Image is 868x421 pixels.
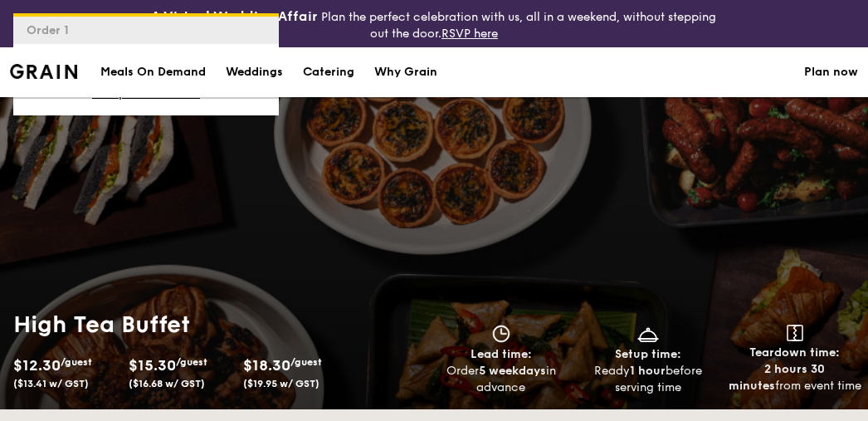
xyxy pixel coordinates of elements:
span: ($19.95 w/ GST) [243,378,319,389]
div: Weddings [226,47,283,97]
span: $12.30 [13,356,61,374]
img: icon-clock.2db775ea.svg [489,325,514,343]
div: Ready before serving time [581,363,714,396]
span: Teardown time: [749,345,840,360]
strong: 2 hours 30 minutes [729,362,826,393]
span: /guest [61,356,92,368]
span: Setup time: [615,347,681,361]
div: Meals On Demand [100,47,206,97]
div: from event time [728,361,861,394]
a: Logotype [10,64,77,79]
a: Meals On Demand [90,47,216,97]
span: $15.30 [129,356,176,374]
span: Lead time: [471,347,532,361]
span: /guest [176,356,207,368]
span: ($13.41 w/ GST) [13,378,89,389]
strong: 5 weekdays [479,364,546,378]
div: Catering [303,47,354,97]
h1: High Tea Buffet [13,310,427,340]
img: icon-teardown.65201eee.svg [787,325,803,341]
a: RSVP here [441,27,498,41]
span: ($16.68 w/ GST) [129,378,205,389]
a: Weddings [216,47,293,97]
div: Order in advance [434,363,568,396]
img: Grain [10,64,77,79]
span: $18.30 [243,356,290,374]
span: Order 1 [27,23,76,37]
a: Catering [293,47,364,97]
div: Plan the perfect celebration with us, all in a weekend, without stepping out the door. [144,7,723,41]
a: Why Grain [364,47,447,97]
strong: 1 hour [630,364,666,378]
h4: A Virtual Wedding Affair [151,7,318,27]
div: Why Grain [374,47,437,97]
img: icon-dish.430c3a2e.svg [636,325,661,343]
span: /guest [290,356,322,368]
a: Plan now [804,47,858,97]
